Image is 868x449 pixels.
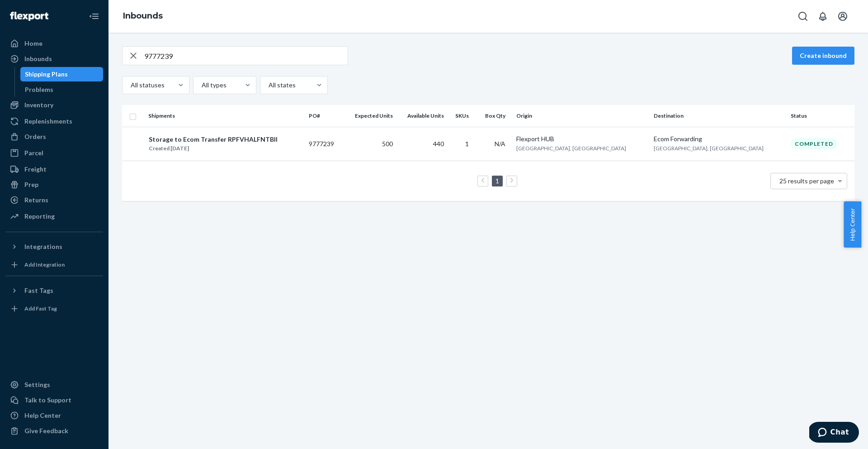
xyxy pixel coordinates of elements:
span: 440 [433,140,444,148]
td: 9777239 [305,127,343,161]
div: Integrations [24,242,62,251]
div: Ecom Forwarding [654,134,783,143]
a: Page 1 is your current page [494,177,501,185]
a: Parcel [5,146,103,160]
th: Destination [650,105,787,127]
div: Replenishments [24,117,72,126]
a: Problems [20,82,104,97]
button: Give Feedback [5,424,103,438]
div: Completed [791,138,837,149]
div: Shipping Plans [25,70,68,79]
button: Integrations [5,239,103,254]
a: Home [5,36,103,51]
img: Flexport logo [10,12,48,21]
th: Box Qty [476,105,513,127]
div: Home [24,39,42,48]
button: Open account menu [834,7,852,25]
a: Orders [5,129,103,144]
div: Talk to Support [24,396,71,405]
div: Flexport HUB [516,134,646,143]
a: Reporting [5,209,103,224]
div: Inventory [24,100,53,110]
span: [GEOGRAPHIC_DATA], [GEOGRAPHIC_DATA] [516,145,626,152]
div: Inbounds [24,54,52,63]
div: Help Center [24,411,61,420]
th: Status [787,105,854,127]
div: Add Fast Tag [24,305,57,312]
a: Help Center [5,408,103,423]
div: Parcel [24,148,43,158]
a: Add Integration [5,258,103,272]
input: All states [268,81,269,90]
div: Settings [24,380,50,389]
div: Reporting [24,212,55,221]
div: Freight [24,165,47,174]
div: Give Feedback [24,426,68,435]
a: Inbounds [5,52,103,66]
th: Expected Units [343,105,396,127]
button: Open Search Box [794,7,812,25]
th: SKUs [448,105,476,127]
span: 1 [465,140,469,148]
input: All types [201,81,202,90]
a: Prep [5,177,103,192]
span: N/A [495,140,505,148]
div: Returns [24,196,48,205]
button: Close Navigation [85,7,103,25]
div: Prep [24,180,38,189]
a: Returns [5,193,103,207]
th: Available Units [396,105,448,127]
a: Settings [5,377,103,392]
a: Add Fast Tag [5,301,103,316]
span: 25 results per page [779,177,834,185]
div: Add Integration [24,261,65,268]
th: PO# [305,105,343,127]
a: Shipping Plans [20,67,104,81]
button: Help Center [844,201,861,248]
iframe: Opens a widget where you can chat to one of our agents [809,422,859,444]
ol: breadcrumbs [116,3,170,29]
button: Create inbound [792,47,854,65]
button: Open notifications [814,7,832,25]
th: Origin [513,105,650,127]
button: Talk to Support [5,393,103,407]
div: Storage to Ecom Transfer RPFVHALFNTBII [149,135,278,144]
span: [GEOGRAPHIC_DATA], [GEOGRAPHIC_DATA] [654,145,764,152]
input: Search inbounds by name, destination, msku... [144,47,348,65]
a: Replenishments [5,114,103,129]
th: Shipments [145,105,305,127]
a: Freight [5,162,103,177]
input: All statuses [130,81,131,90]
div: Created [DATE] [149,144,278,153]
div: Orders [24,132,46,141]
div: Problems [25,85,53,94]
a: Inventory [5,98,103,112]
button: Fast Tags [5,283,103,298]
div: Fast Tags [24,286,53,295]
a: Inbounds [123,11,163,21]
span: 500 [382,140,393,148]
